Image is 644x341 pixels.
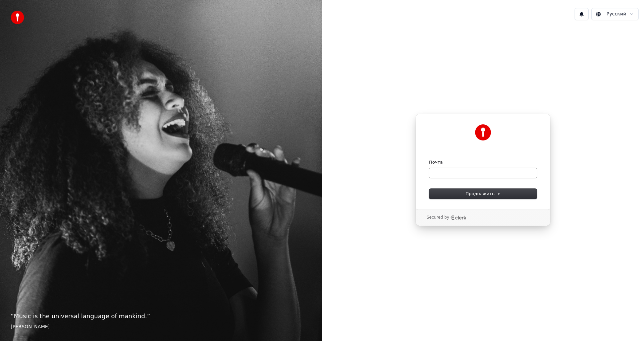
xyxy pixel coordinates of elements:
label: Почта [429,159,443,165]
img: Youka [475,124,491,140]
p: “ Music is the universal language of mankind. ” [11,311,311,321]
p: Secured by [427,215,449,220]
a: Clerk logo [450,215,467,220]
img: youka [11,11,24,24]
button: Продолжить [429,189,537,199]
footer: [PERSON_NAME] [11,324,311,330]
span: Продолжить [466,191,501,197]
